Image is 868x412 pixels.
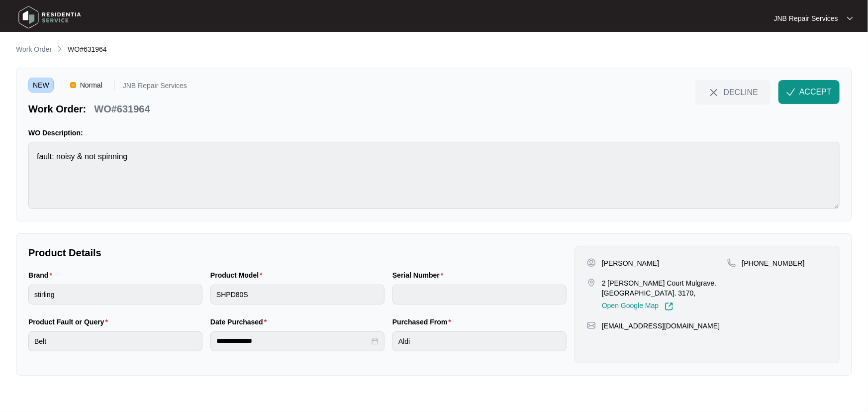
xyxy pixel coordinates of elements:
p: Work Order [16,44,52,54]
img: check-Icon [786,88,795,97]
input: Brand [28,285,202,305]
p: [EMAIL_ADDRESS][DOMAIN_NAME] [602,321,720,331]
img: close-Icon [708,87,720,99]
a: Open Google Map [602,302,674,311]
span: NEW [28,78,54,93]
span: DECLINE [724,87,758,98]
label: Date Purchased [210,317,271,327]
span: ACCEPT [799,86,832,98]
img: user-pin [587,258,596,267]
label: Product Fault or Query [28,317,112,327]
p: [PERSON_NAME] [602,258,659,268]
span: Normal [76,78,106,93]
button: check-IconACCEPT [778,80,840,104]
p: 2 [PERSON_NAME] Court Mulgrave. [GEOGRAPHIC_DATA]. 3170, [602,278,727,298]
p: Product Details [28,246,567,260]
a: Work Order [14,44,54,55]
img: chevron-right [56,45,64,53]
p: WO Description: [28,128,840,138]
label: Product Model [210,270,267,280]
p: JNB Repair Services [123,82,187,93]
span: WO#631964 [68,45,107,53]
input: Product Fault or Query [28,331,202,351]
p: JNB Repair Services [774,13,838,23]
input: Date Purchased [216,336,370,346]
label: Brand [28,270,56,280]
img: map-pin [587,278,596,287]
img: dropdown arrow [847,16,853,21]
label: Purchased From [392,317,455,327]
input: Purchased From [392,331,567,351]
p: [PHONE_NUMBER] [742,258,805,268]
input: Product Model [210,285,385,305]
img: residentia service logo [15,2,85,32]
button: close-IconDECLINE [695,80,771,104]
input: Serial Number [392,285,567,305]
img: Link-External [665,302,674,311]
img: map-pin [727,258,736,267]
p: WO#631964 [94,102,150,116]
label: Serial Number [392,270,447,280]
p: Work Order: [28,102,86,116]
img: Vercel Logo [70,82,76,88]
textarea: fault: noisy & not spinning [28,142,840,209]
img: map-pin [587,321,596,330]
